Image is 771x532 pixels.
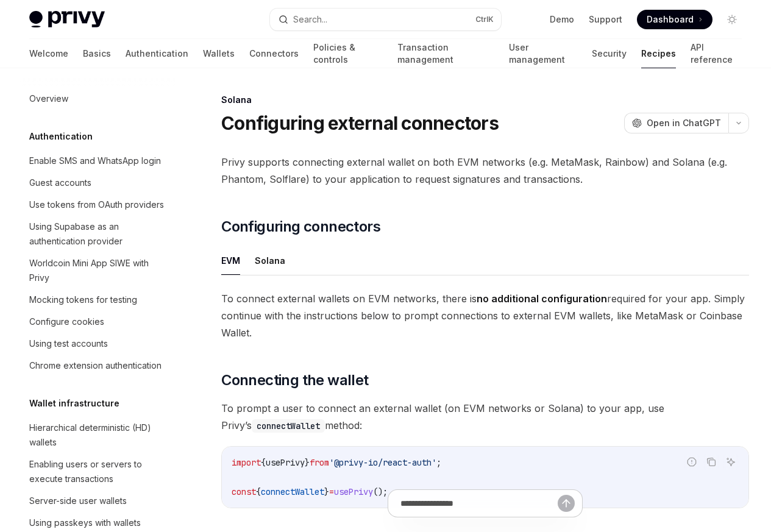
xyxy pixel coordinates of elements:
button: EVM [221,246,240,275]
a: Using Supabase as an authentication provider [20,216,176,252]
span: To prompt a user to connect an external wallet (on EVM networks or Solana) to your app, use Privy... [221,400,749,434]
div: Guest accounts [29,176,91,190]
span: = [329,486,334,497]
span: Ctrl K [475,15,494,24]
span: Open in ChatGPT [647,117,721,129]
a: Enabling users or servers to execute transactions [20,453,176,490]
button: Send message [558,495,575,512]
a: API reference [691,39,742,68]
span: (); [373,486,388,497]
div: Solana [221,94,749,106]
span: { [256,486,261,497]
span: } [305,457,310,468]
span: usePrivy [334,486,373,497]
a: Overview [20,88,176,110]
a: Transaction management [397,39,494,68]
img: light logo [29,11,105,28]
button: Search...CtrlK [270,9,501,30]
div: Search... [293,12,327,27]
h5: Authentication [29,129,93,144]
a: Use tokens from OAuth providers [20,194,176,216]
div: Using test accounts [29,336,108,351]
span: from [310,457,329,468]
span: } [324,486,329,497]
a: User management [509,39,578,68]
a: Mocking tokens for testing [20,289,176,311]
a: Server-side user wallets [20,490,176,512]
h5: Wallet infrastructure [29,396,119,411]
code: connectWallet [252,419,325,433]
button: Report incorrect code [684,454,700,470]
div: Mocking tokens for testing [29,293,137,307]
span: connectWallet [261,486,324,497]
div: Chrome extension authentication [29,358,162,373]
input: Ask a question... [400,490,558,517]
span: Dashboard [647,13,694,26]
span: Configuring connectors [221,217,380,236]
button: Solana [255,246,285,275]
div: Using passkeys with wallets [29,516,141,530]
strong: no additional configuration [477,293,607,305]
a: Policies & controls [313,39,383,68]
button: Copy the contents from the code block [703,454,719,470]
a: Authentication [126,39,188,68]
div: Configure cookies [29,314,104,329]
a: Basics [83,39,111,68]
div: Enable SMS and WhatsApp login [29,154,161,168]
span: import [232,457,261,468]
span: const [232,486,256,497]
span: Connecting the wallet [221,371,368,390]
a: Demo [550,13,574,26]
a: Enable SMS and WhatsApp login [20,150,176,172]
h1: Configuring external connectors [221,112,499,134]
span: usePrivy [266,457,305,468]
div: Worldcoin Mini App SIWE with Privy [29,256,168,285]
a: Hierarchical deterministic (HD) wallets [20,417,176,453]
div: Enabling users or servers to execute transactions [29,457,168,486]
span: '@privy-io/react-auth' [329,457,436,468]
button: Toggle dark mode [722,10,742,29]
a: Dashboard [637,10,712,29]
button: Open in ChatGPT [624,113,728,133]
a: Support [589,13,622,26]
a: Wallets [203,39,235,68]
a: Guest accounts [20,172,176,194]
span: To connect external wallets on EVM networks, there is required for your app. Simply continue with... [221,290,749,341]
a: Welcome [29,39,68,68]
div: Hierarchical deterministic (HD) wallets [29,420,168,450]
div: Using Supabase as an authentication provider [29,219,168,249]
span: Privy supports connecting external wallet on both EVM networks (e.g. MetaMask, Rainbow) and Solan... [221,154,749,188]
a: Configure cookies [20,311,176,333]
a: Recipes [641,39,676,68]
div: Use tokens from OAuth providers [29,197,164,212]
div: Overview [29,91,68,106]
span: { [261,457,266,468]
a: Security [592,39,627,68]
a: Using test accounts [20,333,176,355]
div: Server-side user wallets [29,494,127,508]
span: ; [436,457,441,468]
a: Chrome extension authentication [20,355,176,377]
button: Ask AI [723,454,739,470]
a: Connectors [249,39,299,68]
a: Worldcoin Mini App SIWE with Privy [20,252,176,289]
